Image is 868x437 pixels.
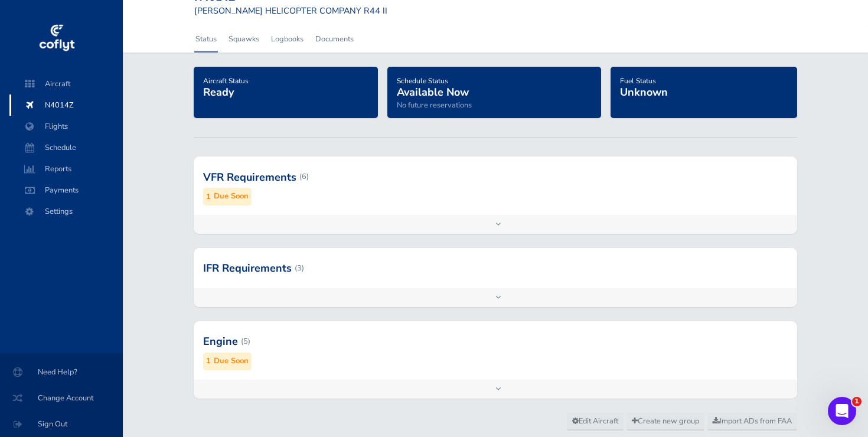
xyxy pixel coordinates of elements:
[21,158,111,180] span: Reports
[397,76,448,86] span: Schedule Status
[227,26,260,52] a: Squawks
[397,85,469,99] span: Available Now
[852,397,862,406] span: 1
[620,85,668,99] span: Unknown
[21,180,111,201] span: Payments
[21,116,111,137] span: Flights
[203,76,249,86] span: Aircraft Status
[314,26,355,52] a: Documents
[194,26,218,52] a: Status
[713,416,792,426] span: Import ADs from FAA
[567,413,624,431] a: Edit Aircraft
[707,413,797,431] a: Import ADs from FAA
[828,397,856,425] iframe: Intercom live chat
[632,416,699,426] span: Create new group
[194,5,387,17] small: [PERSON_NAME] HELICOPTER COMPANY R44 II
[203,85,234,99] span: Ready
[214,190,249,203] small: Due Soon
[14,361,109,383] span: Need Help?
[14,413,109,435] span: Sign Out
[214,355,249,367] small: Due Soon
[21,201,111,222] span: Settings
[270,26,305,52] a: Logbooks
[572,416,618,426] span: Edit Aircraft
[21,137,111,158] span: Schedule
[21,94,111,116] span: N4014Z
[37,21,76,56] img: coflyt logo
[397,100,472,110] span: No future reservations
[21,73,111,94] span: Aircraft
[397,73,469,100] a: Schedule StatusAvailable Now
[626,413,704,431] a: Create new group
[14,387,109,409] span: Change Account
[620,76,656,86] span: Fuel Status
